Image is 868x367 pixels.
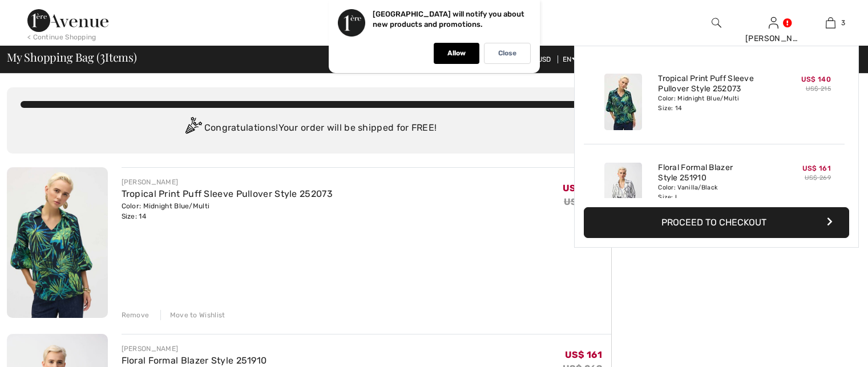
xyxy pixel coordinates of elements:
button: Proceed to Checkout [584,207,849,238]
img: My Bag [826,16,835,30]
a: Sign In [769,17,778,28]
a: Floral Formal Blazer Style 251910 [658,163,770,183]
span: 3 [841,18,845,28]
span: US$ 161 [802,164,831,172]
a: Tropical Print Puff Sleeve Pullover Style 252073 [658,74,770,94]
div: Congratulations! Your order will be shipped for FREE! [21,117,597,140]
span: US$ 140 [801,75,831,83]
img: Floral Formal Blazer Style 251910 [604,163,642,219]
div: [PERSON_NAME] [745,33,801,45]
span: My Shopping Bag ( Items) [7,51,137,63]
img: Tropical Print Puff Sleeve Pullover Style 252073 [7,167,108,318]
s: US$ 215 [806,85,831,92]
div: < Continue Shopping [27,32,96,42]
a: Tropical Print Puff Sleeve Pullover Style 252073 [122,188,333,199]
s: US$ 215 [564,196,602,207]
div: Color: Midnight Blue/Multi Size: 14 [658,94,770,112]
img: Tropical Print Puff Sleeve Pullover Style 252073 [604,74,642,130]
div: [PERSON_NAME] [122,344,267,354]
a: 3 [802,16,858,30]
img: My Info [769,16,778,30]
span: US$ 161 [565,349,602,360]
div: Remove [122,310,150,320]
a: Floral Formal Blazer Style 251910 [122,355,267,366]
div: Color: Vanilla/Black Size: L [658,183,770,201]
s: US$ 269 [805,174,831,182]
img: 1ère Avenue [27,9,108,32]
div: [PERSON_NAME] [122,177,333,187]
span: 3 [100,49,105,63]
div: Move to Wishlist [160,310,225,320]
p: Close [498,49,516,58]
span: US$ 140 [563,183,602,193]
p: Allow [447,49,466,58]
div: Color: Midnight Blue/Multi Size: 14 [122,201,333,221]
p: [GEOGRAPHIC_DATA] will notify you about new products and promotions. [373,10,524,29]
img: search the website [712,16,721,30]
img: Congratulation2.svg [181,117,204,140]
span: EN [563,55,577,63]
